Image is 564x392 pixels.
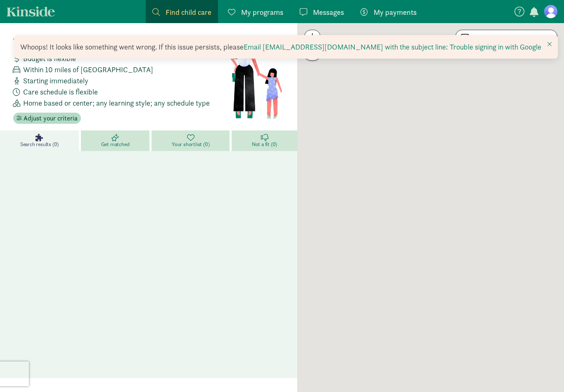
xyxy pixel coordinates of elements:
a: Email [EMAIL_ADDRESS][DOMAIN_NAME] with the subject line: Trouble signing in with Google [244,42,541,52]
span: Find child care [166,7,211,18]
a: Your shortlist (0) [152,130,232,151]
span: Messages [313,7,344,18]
h4: Your child care search [13,36,230,50]
span: Home based or center; any learning style; any schedule type [23,97,210,109]
span: My payments [374,7,417,18]
span: Not a fit (0) [252,141,277,148]
div: Whoops! It looks like something went wrong. If this issue persists, please [20,41,552,52]
a: Not a fit (0) [232,130,297,151]
a: Kinside [7,6,55,17]
span: Search results (0) [20,141,59,148]
span: Care schedule is flexible [23,86,98,97]
label: Search as I move the map [469,33,552,43]
span: Starting immediately [23,75,88,86]
span: Get matched [101,141,130,148]
span: Within 10 miles of [GEOGRAPHIC_DATA] [23,64,153,75]
a: Get matched [81,130,152,151]
span: My programs [241,7,283,18]
span: Your shortlist (0) [172,141,209,148]
span: Adjust your criteria [24,113,78,123]
button: Adjust your criteria [13,113,81,124]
